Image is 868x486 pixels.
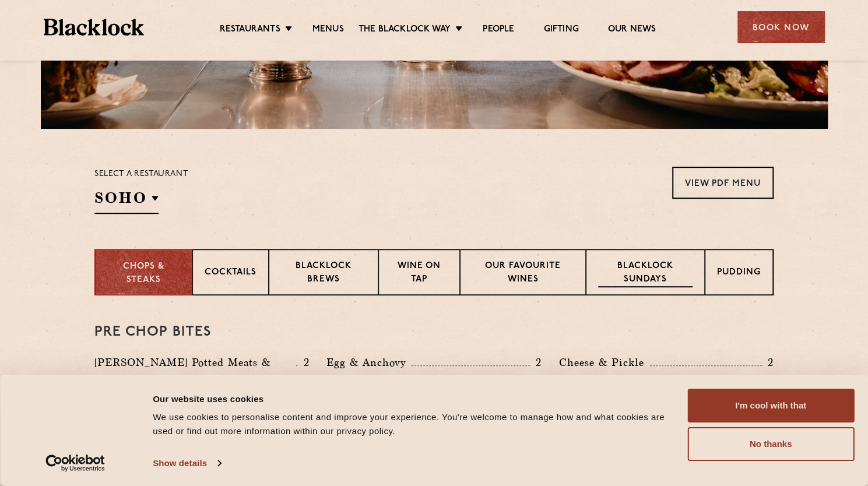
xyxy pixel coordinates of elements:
p: 2 [762,355,774,370]
div: Book Now [737,11,825,43]
a: Our News [608,24,656,37]
p: Cocktails [205,266,256,281]
p: Wine on Tap [391,260,448,287]
p: Pudding [717,266,761,281]
a: Show details [153,455,220,472]
p: 2 [297,355,309,370]
p: Select a restaurant [94,167,188,182]
a: Usercentrics Cookiebot - opens in a new window [24,455,126,472]
p: Blacklock Brews [281,260,366,287]
a: People [483,24,514,37]
a: Gifting [543,24,578,37]
a: View PDF Menu [672,167,774,199]
p: Chops & Steaks [107,260,180,287]
a: Menus [312,24,344,37]
button: No thanks [687,427,854,461]
h3: Pre Chop Bites [94,325,774,340]
p: Cheese & Pickle [559,354,650,371]
p: 2 [530,355,542,370]
h2: SOHO [94,188,159,214]
button: I'm cool with that [687,389,854,422]
p: Our favourite wines [472,260,573,287]
div: We use cookies to personalise content and improve your experience. You're welcome to manage how a... [153,410,674,438]
p: Egg & Anchovy [326,354,412,371]
a: Restaurants [220,24,280,37]
img: BL_Textured_Logo-footer-cropped.svg [44,19,145,36]
div: Our website uses cookies [153,392,674,406]
p: Blacklock Sundays [598,260,693,287]
p: [PERSON_NAME] Potted Meats & [PERSON_NAME] [94,354,296,387]
a: The Blacklock Way [359,24,451,37]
